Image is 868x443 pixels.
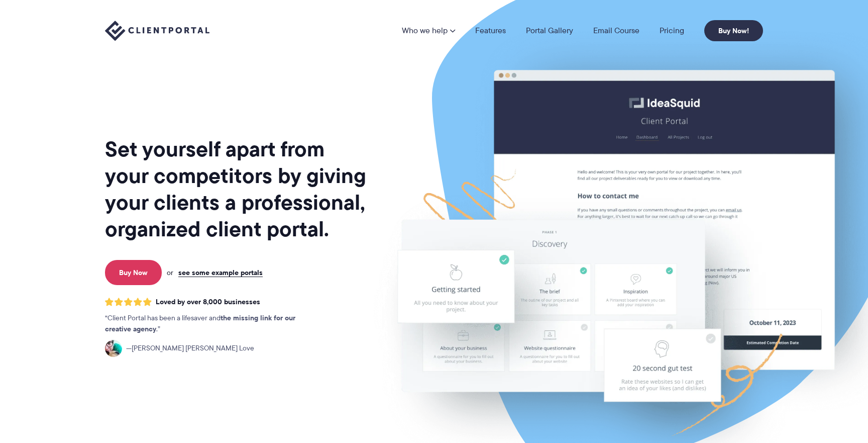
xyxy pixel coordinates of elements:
span: Loved by over 8,000 businesses [156,298,260,306]
a: Pricing [660,27,684,35]
span: or [167,268,173,277]
a: Portal Gallery [526,27,573,35]
a: see some example portals [178,268,263,277]
a: Email Course [593,27,639,35]
h1: Set yourself apart from your competitors by giving your clients a professional, organized client ... [105,136,368,242]
strong: the missing link for our creative agency [105,312,295,334]
p: Client Portal has been a lifesaver and . [105,313,316,335]
a: Buy Now [105,260,162,285]
span: [PERSON_NAME] [PERSON_NAME] Love [126,343,254,354]
a: Buy Now! [704,20,763,41]
a: Who we help [402,27,455,35]
a: Features [475,27,506,35]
